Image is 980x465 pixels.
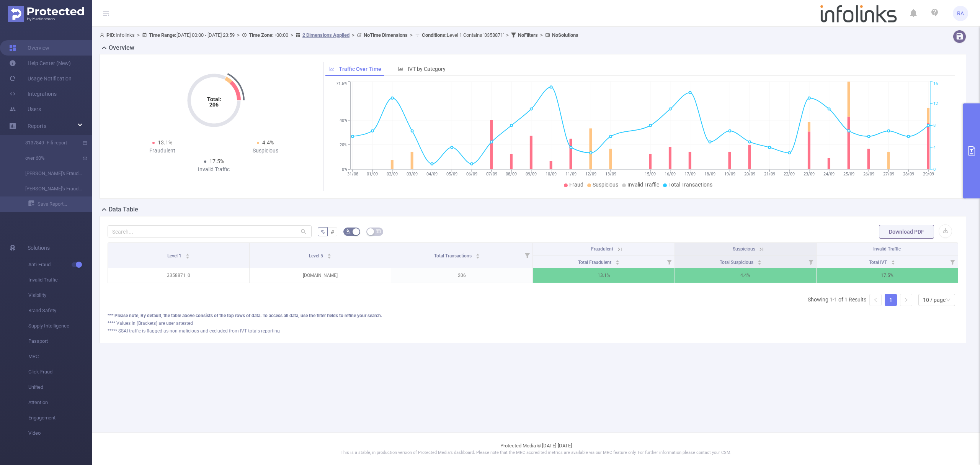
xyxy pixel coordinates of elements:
[106,32,116,38] b: PID:
[108,312,958,319] div: *** Please note, By default, the table above consists of the top rows of data. To access all data...
[28,240,50,255] span: Solutions
[591,246,613,252] span: Fraudulent
[533,268,674,283] p: 13.1%
[309,253,324,259] span: Level 5
[9,40,49,56] a: Overview
[668,182,712,188] span: Total Transactions
[28,123,46,129] span: Reports
[664,255,675,268] i: Filter menu
[804,172,815,177] tspan: 23/09
[15,166,83,181] a: [PERSON_NAME]'s Fraud Report
[863,172,874,177] tspan: 26/09
[28,303,92,318] span: Brand Safety
[900,294,912,306] li: Next Page
[28,288,92,303] span: Visibility
[331,229,334,235] span: #
[336,82,347,87] tspan: 71.5%
[518,32,538,38] b: No Filters
[347,172,358,177] tspan: 31/08
[873,298,878,302] i: icon: left
[28,334,92,349] span: Passport
[615,259,620,264] div: Sort
[808,294,866,306] li: Showing 1-1 of 1 Results
[947,255,958,268] i: Filter menu
[891,259,895,264] div: Sort
[904,298,908,302] i: icon: right
[367,172,378,177] tspan: 01/09
[15,135,83,151] a: 3137849- Fifi report
[327,255,332,258] i: icon: caret-down
[339,66,381,72] span: Traffic Over Time
[209,158,224,164] span: 17.5%
[249,32,274,38] b: Time Zone:
[327,252,332,255] i: icon: caret-up
[593,182,618,188] span: Suspicious
[108,268,249,283] p: 3358871_0
[446,172,457,177] tspan: 05/09
[883,172,894,177] tspan: 27/09
[100,32,578,38] span: Infolinks [DATE] 00:00 - [DATE] 23:59 +00:00
[475,252,480,257] div: Sort
[879,225,934,239] button: Download PDF
[376,229,381,234] i: icon: table
[149,32,176,38] b: Time Range:
[720,260,755,265] span: Total Suspicious
[346,229,351,234] i: icon: bg-colors
[724,172,735,177] tspan: 19/09
[578,260,612,265] span: Total Fraudulent
[923,172,934,177] tspan: 29/09
[28,410,92,426] span: Engagement
[627,182,659,188] span: Invalid Traffic
[744,172,755,177] tspan: 20/09
[923,294,946,306] div: 10 / page
[209,102,219,108] tspan: 206
[885,294,897,306] a: 1
[565,172,576,177] tspan: 11/09
[615,262,619,264] i: icon: caret-down
[108,225,312,237] input: Search...
[327,252,332,257] div: Sort
[869,294,882,306] li: Previous Page
[302,32,350,38] u: 2 Dimensions Applied
[426,172,437,177] tspan: 04/09
[28,380,92,395] span: Unified
[28,426,92,441] span: Video
[784,172,795,177] tspan: 22/09
[100,33,106,38] i: icon: user
[486,172,497,177] tspan: 07/09
[28,196,92,212] a: Save Report...
[28,395,92,410] span: Attention
[288,32,296,38] span: >
[321,229,325,235] span: %
[843,172,854,177] tspan: 25/09
[340,118,347,123] tspan: 40%
[466,172,477,177] tspan: 06/09
[817,268,958,283] p: 17.5%
[108,327,958,334] div: ***** SSAI traffic is flagged as non-malicious and excluded from IVT totals reporting
[823,172,835,177] tspan: 24/09
[108,320,958,327] div: **** Values in (Brackets) are user attested
[891,259,895,261] i: icon: caret-up
[250,268,391,283] p: [DOMAIN_NAME]
[408,66,446,72] span: IVT by Category
[805,255,816,268] i: Filter menu
[764,172,775,177] tspan: 21/09
[28,349,92,364] span: MRC
[111,147,214,155] div: Fraudulent
[364,32,408,38] b: No Time Dimensions
[605,172,616,177] tspan: 13/09
[546,172,557,177] tspan: 10/09
[109,43,134,52] h2: Overview
[675,268,816,283] p: 4.4%
[15,151,83,166] a: over 60%
[585,172,596,177] tspan: 12/09
[350,32,357,38] span: >
[933,145,936,150] tspan: 4
[9,71,72,86] a: Usage Notification
[684,172,696,177] tspan: 17/09
[214,147,317,155] div: Suspicious
[8,6,84,22] img: Protected Media
[733,246,755,252] span: Suspicious
[135,32,142,38] span: >
[262,139,274,146] span: 4.4%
